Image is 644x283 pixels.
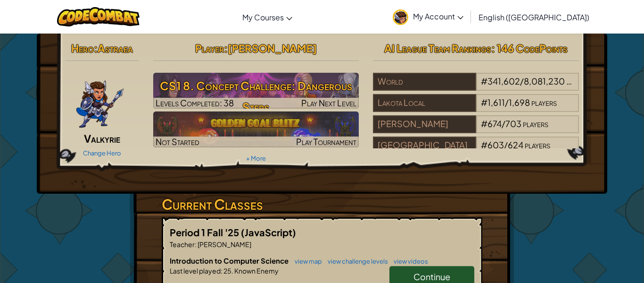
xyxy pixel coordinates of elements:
span: players [531,97,557,108]
div: [GEOGRAPHIC_DATA] [373,137,476,154]
span: Teacher [170,240,195,249]
span: Valkyrie [84,132,120,145]
span: 674 [487,118,502,129]
span: Play Tournament [296,136,356,147]
img: CodeCombat logo [57,7,140,26]
a: [GEOGRAPHIC_DATA]#603/624players [373,146,579,156]
span: Not Started [156,136,199,147]
a: World#341,602/8,081,230players [373,82,579,93]
span: AI League Team Rankings [384,42,491,55]
span: [PERSON_NAME] [228,42,317,55]
span: Introduction to Computer Science [170,256,290,265]
a: English ([GEOGRAPHIC_DATA]) [474,4,594,30]
img: CS1 8. Concept Challenge: Dangerous Steps [153,73,359,109]
span: players [525,139,550,150]
span: 341,602 [487,76,520,86]
span: 603 [487,139,504,150]
span: Player [195,42,224,55]
span: # [481,118,487,129]
div: [PERSON_NAME] [373,115,476,133]
span: / [504,139,508,150]
a: My Courses [238,4,297,30]
span: / [505,97,509,108]
span: / [520,76,524,86]
img: avatar [393,9,408,25]
span: Known Enemy [233,266,279,275]
span: 624 [508,139,523,150]
span: : [221,266,223,275]
span: 1,698 [509,97,530,108]
span: players [523,118,548,129]
span: Continue [413,271,450,282]
a: Play Next Level [153,73,359,109]
span: / [502,118,505,129]
span: # [481,97,487,108]
a: + More [246,154,266,162]
a: My Account [388,2,468,32]
img: Golden Goal [153,111,359,147]
a: Lakota Local#1,611/1,698players [373,103,579,114]
h3: CS1 8. Concept Challenge: Dangerous Steps [153,75,359,118]
a: view map [290,257,322,265]
span: My Courses [242,12,284,22]
h3: Current Classes [162,194,482,215]
span: Last level played [170,266,221,275]
span: : [224,42,228,55]
span: # [481,139,487,150]
a: Change Hero [83,149,121,157]
span: : 146 CodePoints [491,42,568,55]
span: : [195,240,197,249]
span: Period 1 Fall '25 [170,226,241,238]
a: Not StartedPlay Tournament [153,111,359,147]
span: My Account [413,11,463,21]
a: [PERSON_NAME]#674/703players [373,124,579,135]
span: (JavaScript) [241,226,296,238]
span: Astraea [98,42,133,55]
span: 1,611 [487,97,505,108]
div: World [373,73,476,91]
span: English ([GEOGRAPHIC_DATA]) [479,12,589,22]
a: view videos [389,257,428,265]
span: : [94,42,98,55]
span: 25. [223,266,233,275]
span: 8,081,230 [524,76,565,86]
span: # [481,76,487,86]
a: view challenge levels [323,257,388,265]
span: [PERSON_NAME] [197,240,251,249]
span: 703 [505,118,521,129]
span: Hero [71,42,94,55]
div: Lakota Local [373,94,476,112]
img: ValkyriePose.png [75,73,124,129]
